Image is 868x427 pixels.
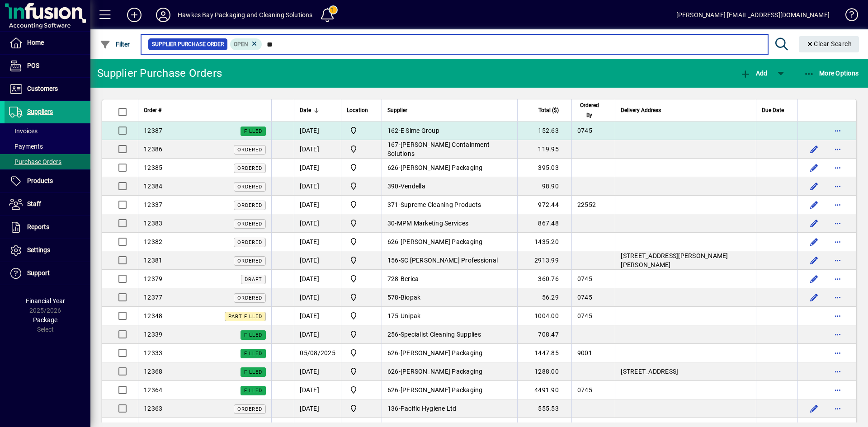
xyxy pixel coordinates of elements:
[144,349,162,357] span: 12333
[839,2,857,31] a: Knowledge Base
[382,270,517,288] td: -
[347,105,376,115] div: Location
[237,258,262,264] span: Ordered
[523,105,567,115] div: Total ($)
[144,220,162,227] span: 12383
[807,179,821,193] button: Edit
[237,406,262,412] span: Ordered
[294,307,341,325] td: [DATE]
[152,40,224,49] span: Supplier Purchase Order
[401,164,483,171] span: [PERSON_NAME] Packaging
[294,214,341,233] td: [DATE]
[830,309,845,323] button: More options
[294,251,341,270] td: [DATE]
[807,197,821,212] button: Edit
[347,199,376,210] span: Central
[401,331,481,338] span: Specialist Cleaning Supplies
[387,312,399,319] span: 175
[387,105,512,115] div: Supplier
[517,122,571,140] td: 152.63
[237,147,262,153] span: Ordered
[387,164,399,171] span: 626
[382,325,517,344] td: -
[830,364,845,379] button: More options
[517,381,571,399] td: 4491.90
[5,78,90,100] a: Customers
[5,154,90,169] a: Purchase Orders
[762,105,792,115] div: Due Date
[830,197,845,212] button: More options
[401,349,483,357] span: [PERSON_NAME] Packaging
[382,307,517,325] td: -
[347,125,376,136] span: Central
[577,127,592,134] span: 0745
[382,288,517,307] td: -
[807,216,821,230] button: Edit
[830,123,845,138] button: More options
[517,288,571,307] td: 56.29
[387,220,395,227] span: 30
[830,272,845,286] button: More options
[621,105,661,115] span: Delivery Address
[120,7,149,23] button: Add
[387,349,399,357] span: 626
[830,346,845,360] button: More options
[144,312,162,319] span: 12348
[244,369,262,375] span: Filled
[27,108,53,115] span: Suppliers
[830,253,845,267] button: More options
[830,179,845,193] button: More options
[577,294,592,301] span: 0745
[830,327,845,342] button: More options
[799,36,859,52] button: Clear
[577,100,610,120] div: Ordered By
[517,362,571,381] td: 1288.00
[347,403,376,414] span: Central
[144,238,162,245] span: 12382
[807,272,821,286] button: Edit
[517,251,571,270] td: 2913.99
[5,32,90,54] a: Home
[382,381,517,399] td: -
[382,399,517,418] td: -
[517,214,571,233] td: 867.48
[27,246,50,253] span: Settings
[517,177,571,196] td: 98.90
[401,201,481,208] span: Supreme Cleaning Products
[517,307,571,325] td: 1004.00
[5,239,90,262] a: Settings
[144,105,161,115] span: Order #
[144,386,162,394] span: 12364
[517,344,571,362] td: 1447.85
[517,270,571,288] td: 360.76
[830,216,845,230] button: More options
[27,269,50,277] span: Support
[26,297,65,305] span: Financial Year
[9,143,43,150] span: Payments
[245,277,262,282] span: Draft
[144,257,162,264] span: 12381
[382,214,517,233] td: -
[230,38,262,50] mat-chip: Completion Status: Open
[294,344,341,362] td: 05/08/2025
[237,184,262,190] span: Ordered
[387,294,399,301] span: 578
[294,233,341,251] td: [DATE]
[294,288,341,307] td: [DATE]
[401,294,421,301] span: Biopak
[300,105,311,115] span: Date
[382,177,517,196] td: -
[807,235,821,249] button: Edit
[387,105,407,115] span: Supplier
[401,386,483,394] span: [PERSON_NAME] Packaging
[237,221,262,227] span: Ordered
[237,239,262,245] span: Ordered
[517,233,571,251] td: 1435.20
[100,41,130,48] span: Filter
[347,255,376,266] span: Central
[294,196,341,214] td: [DATE]
[347,385,376,395] span: Central
[401,312,421,319] span: Unipak
[347,310,376,321] span: Central
[517,140,571,159] td: 119.95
